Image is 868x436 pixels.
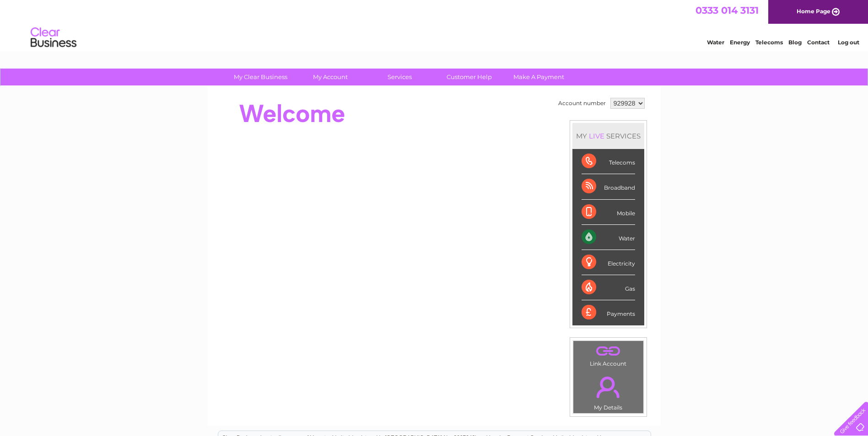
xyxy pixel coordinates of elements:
a: Energy [730,39,750,46]
div: Water [582,225,635,250]
div: Clear Business is a trading name of Verastar Limited (registered in [GEOGRAPHIC_DATA] No. 3667643... [218,5,651,44]
a: My Clear Business [223,69,298,85]
a: Log out [838,39,859,46]
div: Telecoms [582,149,635,174]
a: Services [362,69,437,85]
div: Gas [582,275,635,300]
a: 0333 014 3131 [695,5,759,16]
a: Customer Help [431,69,507,85]
a: Telecoms [755,39,783,46]
div: Broadband [582,174,635,199]
div: Electricity [582,250,635,275]
a: My Account [292,69,368,85]
a: Contact [807,39,830,46]
td: My Details [573,369,644,414]
a: Water [707,39,724,46]
div: Payments [582,300,635,325]
td: Account number [556,96,608,111]
div: LIVE [587,132,606,140]
a: Blog [788,39,802,46]
div: Mobile [582,200,635,225]
a: . [576,371,641,403]
td: Link Account [573,340,644,369]
div: MY SERVICES [572,123,644,149]
img: logo.png [30,24,77,52]
a: . [576,343,641,359]
a: Make A Payment [501,69,577,85]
